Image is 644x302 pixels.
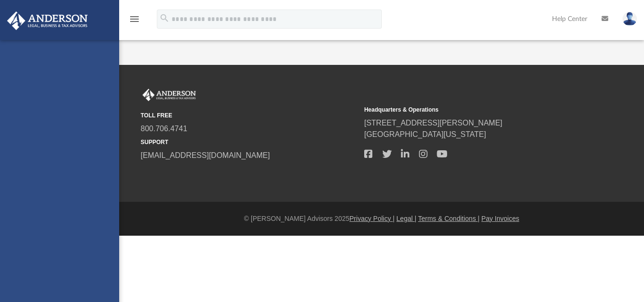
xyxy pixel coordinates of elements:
small: SUPPORT [141,138,358,146]
a: [STREET_ADDRESS][PERSON_NAME] [364,119,502,127]
a: [EMAIL_ADDRESS][DOMAIN_NAME] [141,151,270,159]
small: TOLL FREE [141,111,358,120]
a: [GEOGRAPHIC_DATA][US_STATE] [364,130,486,138]
a: menu [129,18,140,25]
i: menu [129,13,140,25]
a: Legal | [397,215,417,222]
div: © [PERSON_NAME] Advisors 2025 [119,214,644,224]
i: search [159,13,170,23]
a: 800.706.4741 [141,125,187,133]
img: User Pic [623,12,637,26]
img: Anderson Advisors Platinum Portal [4,11,91,30]
a: Privacy Policy | [349,215,395,222]
small: Headquarters & Operations [364,105,581,114]
a: Terms & Conditions | [418,215,480,222]
a: Pay Invoices [481,215,519,222]
img: Anderson Advisors Platinum Portal [141,89,198,101]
